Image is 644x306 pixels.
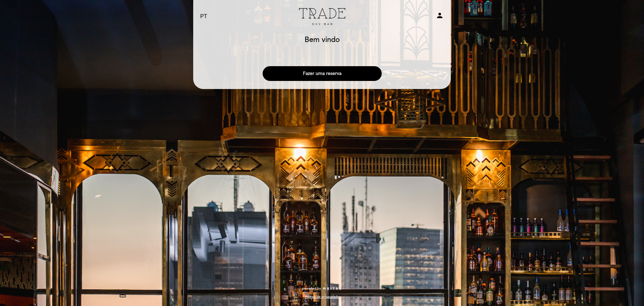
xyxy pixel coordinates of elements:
a: Política de privacidade [305,295,339,299]
button: Fazer uma reserva [263,66,382,81]
img: MEITRE [323,287,342,291]
a: Trade Sky Bar [280,7,364,26]
i: person [436,11,444,19]
span: powered by [302,286,321,291]
h1: Bem vindo [305,36,340,44]
a: powered by [302,286,342,291]
button: person [436,11,444,22]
